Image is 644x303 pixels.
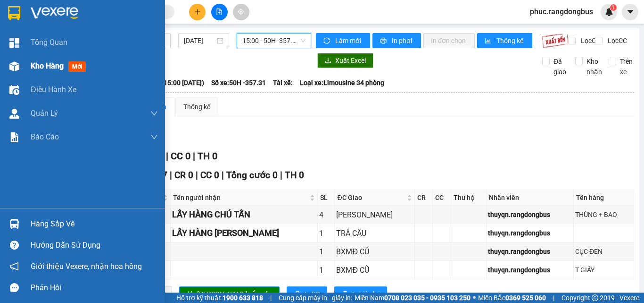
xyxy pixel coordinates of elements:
div: 1 [319,246,333,258]
span: download [325,57,331,65]
span: | [166,150,168,162]
span: CR 0 [174,170,193,181]
span: Lọc CR [577,35,602,46]
span: TH 0 [285,170,304,181]
th: CC [433,190,451,206]
button: printerIn DS [287,286,327,302]
span: down [150,133,158,141]
span: Báo cáo [31,131,59,143]
div: 1 [319,227,333,239]
span: Giới thiệu Vexere, nhận hoa hồng [31,260,142,272]
div: T GIẤY [575,265,632,275]
button: downloadXuất Excel [317,53,373,68]
span: | [193,150,195,162]
span: In DS [305,289,320,299]
div: BXMĐ CŨ [336,246,413,258]
span: Loại xe: Limousine 34 phòng [300,78,384,88]
img: warehouse-icon [9,61,19,71]
div: THÙNG + BAO [575,209,632,220]
img: warehouse-icon [9,219,19,229]
span: Xuất Excel [335,55,366,66]
span: | [280,170,282,181]
span: down [150,110,158,117]
span: printer [294,291,301,298]
img: logo-vxr [8,6,20,20]
span: Quản Lý [31,107,58,119]
div: 4 [319,209,333,221]
span: copyright [592,294,598,301]
span: Trên xe [616,56,636,77]
span: Lọc CC [604,35,628,46]
span: Đã giao [550,56,570,77]
span: Tên người nhận [173,192,308,203]
td: LẤY HÀNG CHÚ TẤN [171,206,318,224]
span: | [222,170,224,181]
span: 1 [611,4,615,11]
th: SL [318,190,335,206]
button: bar-chartThống kê [477,33,532,48]
img: solution-icon [9,132,19,142]
span: Số xe: 50H -357.31 [211,78,266,88]
span: Điều hành xe [31,84,76,95]
img: icon-new-feature [605,8,613,16]
span: aim [238,9,244,15]
span: In phơi [392,35,413,46]
span: Kho nhận [583,56,606,77]
sup: 1 [610,4,617,11]
input: 13/08/2025 [184,35,215,46]
span: Chuyến: (15:00 [DATE]) [135,78,204,88]
img: 9k= [542,33,569,48]
span: sync [323,37,331,45]
span: Miền Bắc [478,293,546,303]
th: Tên hàng [574,190,634,206]
button: printerIn phơi [372,33,421,48]
div: thuyqn.rangdongbus [488,265,572,275]
span: Tổng Quan [31,36,67,48]
span: printer [380,37,388,45]
div: LẤY HÀNG CHÚ TẤN [172,208,316,221]
button: sort-ascending[PERSON_NAME] sắp xếp [179,286,280,302]
span: | [170,170,172,181]
span: ⚪️ [473,296,476,300]
span: ĐC Giao [337,192,405,203]
span: | [270,293,272,303]
button: file-add [211,4,228,20]
img: warehouse-icon [9,109,19,119]
div: 1 [319,264,333,276]
div: Phản hồi [31,281,158,295]
strong: 0708 023 035 - 0935 103 250 [384,294,471,302]
span: [PERSON_NAME] sắp xếp [197,289,272,299]
div: thuyqn.rangdongbus [488,228,572,238]
span: mới [68,61,86,72]
img: warehouse-icon [9,85,19,95]
img: dashboard-icon [9,38,19,48]
span: printer [342,291,348,298]
span: Làm mới [335,35,363,46]
span: sort-ascending [187,291,193,298]
span: Tổng cước 0 [226,170,278,181]
span: Cung cấp máy in - giấy in: [279,293,352,303]
span: bar-chart [485,37,493,45]
span: Tài xế: [273,78,293,88]
td: LẤY HÀNG KIM PHÚC [171,224,318,242]
div: thuyqn.rangdongbus [488,246,572,257]
button: caret-down [622,4,638,20]
span: phuc.rangdongbus [522,6,601,17]
span: Miền Nam [355,293,471,303]
div: TRÀ CÂU [336,227,413,239]
span: caret-down [626,8,635,16]
span: Thống kê [496,35,525,46]
span: file-add [216,9,223,15]
span: plus [194,9,201,15]
span: CC 0 [171,150,190,162]
div: Hàng sắp về [31,217,158,231]
div: [PERSON_NAME] [336,209,413,221]
span: | [196,170,198,181]
span: | [553,293,554,303]
div: LẤY HÀNG [PERSON_NAME] [172,226,316,240]
th: Thu hộ [451,190,487,206]
th: Nhân viên [487,190,574,206]
span: question-circle [10,241,19,250]
span: Kho hàng [31,61,64,70]
span: TH 0 [198,150,217,162]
